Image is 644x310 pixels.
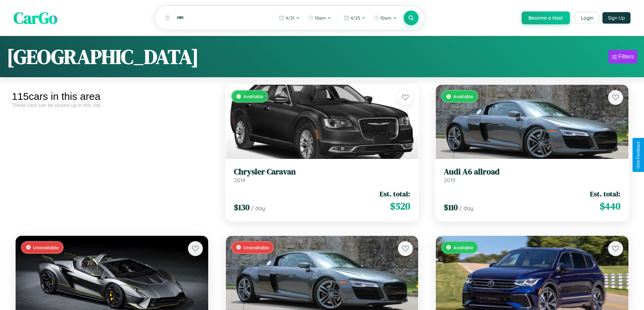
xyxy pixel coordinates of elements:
[351,15,360,21] span: 4 / 25
[444,167,620,184] a: Audi A6 allroad2019
[12,91,212,102] div: 115 cars in this area
[251,205,265,212] span: / day
[522,11,570,24] button: Become a Host
[305,12,335,23] button: 10am
[444,167,620,177] h3: Audi A6 allroad
[380,15,391,21] span: 10am
[7,43,199,71] h1: [GEOGRAPHIC_DATA]
[14,7,57,29] span: CarGo
[609,50,637,63] button: Filters
[444,177,455,184] span: 2019
[243,93,263,99] span: Available
[234,202,249,213] span: $ 130
[444,202,458,213] span: $ 110
[286,15,294,21] span: 4 / 21
[12,102,212,108] div: These cars can be picked up in this city.
[340,12,369,23] button: 4/25
[575,12,599,24] button: Login
[453,245,473,250] span: Available
[636,141,641,169] div: Give Feedback
[243,245,269,250] span: Unavailable
[234,167,410,177] h3: Chrysler Caravan
[453,93,473,99] span: Available
[618,53,634,60] div: Filters
[33,245,59,250] span: Unavailable
[590,189,620,199] span: Est. total:
[600,199,620,213] span: $ 440
[315,15,326,21] span: 10am
[234,177,245,184] span: 2014
[370,12,400,23] button: 10am
[276,12,303,23] button: 4/21
[234,167,410,184] a: Chrysler Caravan2014
[390,199,410,213] span: $ 520
[380,189,410,199] span: Est. total:
[602,12,630,24] button: Sign Up
[459,205,473,212] span: / day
